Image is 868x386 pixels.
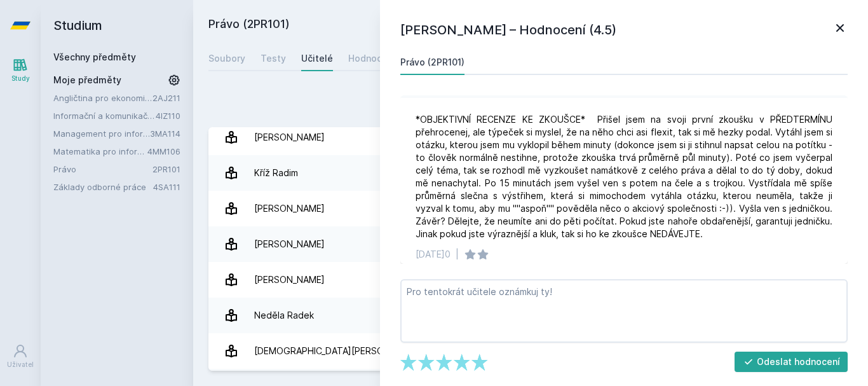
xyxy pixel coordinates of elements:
a: Kříž Radim 1 hodnocení 3.0 [208,155,853,191]
a: Testy [261,46,286,71]
a: 4MM106 [147,146,180,156]
a: Učitelé [301,46,333,71]
span: Moje předměty [53,74,121,86]
h2: Právo (2PR101) [208,15,707,36]
a: Uživatel [3,337,38,376]
div: [PERSON_NAME] [254,125,325,150]
a: Soubory [208,46,245,71]
a: Matematika pro informatiky [53,145,147,158]
a: Angličtina pro ekonomická studia 1 (B2/C1) [53,92,153,104]
a: [PERSON_NAME] 61 hodnocení 4.5 [208,262,853,298]
a: 3MA114 [150,128,180,139]
div: [PERSON_NAME] [254,267,325,293]
div: *OBJEKTIVNÍ RECENZE KE ZKOUŠCE* Přišel jsem na svoji první zkoušku v PŘEDTERMÍNU přehrocenej, ale... [416,113,832,240]
div: | [456,248,459,261]
a: 2AJ211 [153,93,180,103]
a: 4IZ110 [156,111,180,121]
div: Study [11,74,30,83]
a: Všechny předměty [53,52,136,62]
div: Učitelé [301,52,333,65]
a: [DEMOGRAPHIC_DATA][PERSON_NAME] 2 hodnocení 3.0 [208,333,853,369]
a: Informační a komunikační technologie [53,109,156,122]
a: Základy odborné práce [53,181,153,193]
a: Study [3,51,38,90]
a: 2PR101 [153,164,180,174]
div: Neděla Radek [254,303,314,328]
button: Odeslat hodnocení [735,352,848,372]
a: [PERSON_NAME] 11 hodnocení 4.9 [208,191,853,226]
a: Hodnocení [348,46,395,71]
a: [PERSON_NAME] 12 hodnocení 4.1 [208,120,853,155]
a: Neděla Radek 16 hodnocení 4.1 [208,298,853,333]
a: 4SA111 [153,182,180,192]
a: [PERSON_NAME] 16 hodnocení 3.0 [208,226,853,262]
div: [DATE]0 [416,248,451,261]
a: Právo [53,163,153,176]
div: [DEMOGRAPHIC_DATA][PERSON_NAME] [254,338,422,364]
div: [PERSON_NAME] [254,196,325,221]
div: [PERSON_NAME] [254,231,325,257]
div: Kříž Radim [254,160,298,186]
div: Hodnocení [348,52,395,65]
div: Soubory [208,52,245,65]
a: Management pro informatiky a statistiky [53,127,150,140]
div: Uživatel [7,360,34,369]
div: Testy [261,52,286,65]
